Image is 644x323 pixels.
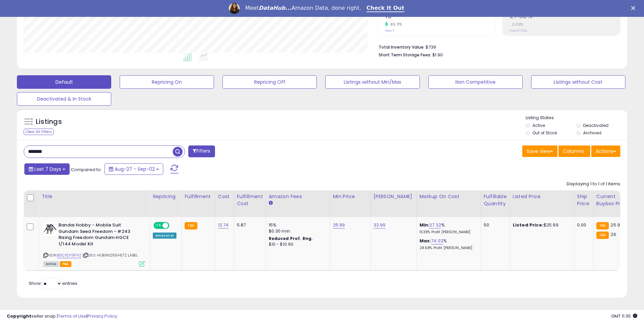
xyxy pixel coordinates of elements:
[120,75,214,89] button: Repricing On
[58,222,141,249] b: Bandai Hobby - Mobile Suit Gundam Seed Freedom - #243 Rising Freedom Gundam HGCE 1/144 Model Kit
[58,313,87,319] a: Terms of Use
[522,145,557,157] button: Save View
[596,222,609,230] small: FBA
[513,193,571,200] div: Listed Price
[577,222,588,228] div: 0.00
[420,222,430,228] b: Min:
[17,92,111,106] button: Deactivated & In Stock
[185,222,197,230] small: FBA
[510,22,523,27] small: 0.00%
[222,75,317,89] button: Repricing Off
[269,193,327,200] div: Amazon Fees
[34,166,61,172] span: Last 7 Days
[420,246,476,250] p: 28.58% Profit [PERSON_NAME]
[269,236,313,241] b: Reduced Prof. Rng.
[43,222,57,236] img: 41oXe1JQ-iL._SL40_.jpg
[563,148,584,155] span: Columns
[379,52,431,58] b: Short Term Storage Fees:
[420,230,476,235] p: 13.39% Profit [PERSON_NAME]
[366,5,404,12] a: Check It Out
[432,52,443,58] span: $1.90
[269,242,325,247] div: $10 - $10.90
[385,29,394,33] small: Prev: 7
[611,313,637,319] span: 2025-09-10 11:35 GMT
[36,117,62,127] h5: Listings
[513,222,569,228] div: $25.99
[24,129,54,135] div: Clear All Filters
[484,222,505,228] div: 50
[7,313,31,319] strong: Copyright
[237,222,261,228] div: 5.87
[531,75,625,89] button: Listings without Cost
[168,223,179,228] span: OFF
[374,222,386,228] a: 32.99
[484,193,507,207] div: Fulfillable Quantity
[188,145,215,157] button: Filters
[567,181,620,187] div: Displaying 1 to 1 of 1 items
[513,222,544,228] b: Listed Price:
[154,223,163,228] span: ON
[218,222,229,228] a: 12.74
[420,238,431,244] b: Max:
[104,163,163,175] button: Aug-27 - Sep-02
[558,145,590,157] button: Columns
[24,163,70,175] button: Last 7 Days
[7,313,117,320] div: seller snap | |
[420,238,476,250] div: %
[631,6,638,10] div: Close
[333,222,345,228] a: 25.99
[596,193,631,207] div: Current Buybox Price
[153,193,179,200] div: Repricing
[611,231,616,238] span: 26
[29,280,77,287] span: Show: entries
[269,200,273,206] small: Amazon Fees.
[153,233,176,239] div: Amazon AI
[43,261,59,267] span: All listings currently available for purchase on Amazon
[88,313,117,319] a: Privacy Policy
[115,166,155,172] span: Aug-27 - Sep-02
[429,222,441,228] a: 27.32
[229,3,240,14] img: Profile image for Georgie
[611,222,623,228] span: 25.99
[416,190,481,217] th: The percentage added to the cost of goods (COGS) that forms the calculator for Min & Max prices.
[583,123,609,128] label: Deactivated
[57,252,81,258] a: B0CKDY8F42
[374,193,414,200] div: [PERSON_NAME]
[269,228,325,234] div: $0.30 min
[532,123,545,128] label: Active
[428,75,523,89] button: Non Competitive
[60,261,71,267] span: FBA
[379,44,425,50] b: Total Inventory Value:
[379,43,615,51] li: $739
[388,22,402,27] small: 85.71%
[185,193,212,200] div: Fulfillment
[259,5,291,11] i: DataHub...
[43,222,145,266] div: ASIN:
[526,115,627,121] p: Listing States:
[333,193,368,200] div: Min Price
[583,130,601,136] label: Archived
[532,130,557,136] label: Out of Stock
[431,238,443,244] a: 74.02
[245,5,361,11] div: Meet Amazon Data, done right.
[218,193,231,200] div: Cost
[71,166,102,173] span: Compared to:
[237,193,263,207] div: Fulfillment Cost
[420,193,478,200] div: Markup on Cost
[42,193,147,200] div: Title
[591,145,620,157] button: Actions
[510,29,527,33] small: Prev: 27.32%
[420,222,476,235] div: %
[596,232,609,239] small: FBA
[82,252,138,258] span: | SKU: HUBAN2654672 LABEL
[269,222,325,228] div: 15%
[325,75,420,89] button: Listings without Min/Max
[17,75,111,89] button: Default
[577,193,591,207] div: Ship Price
